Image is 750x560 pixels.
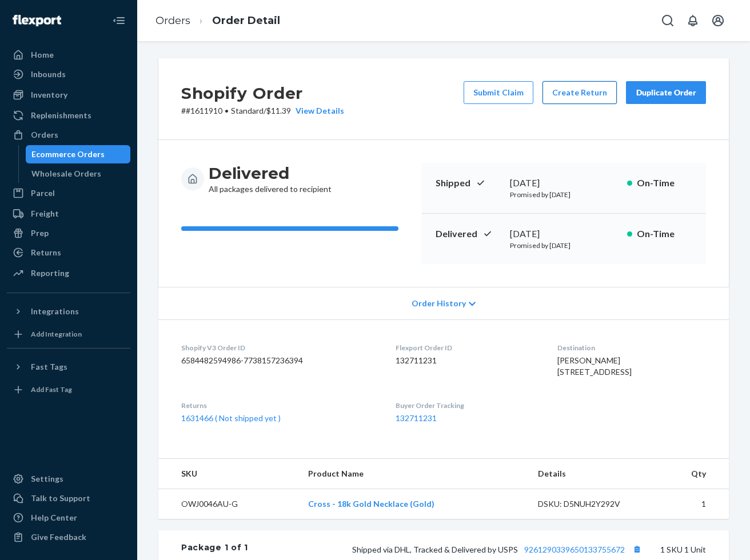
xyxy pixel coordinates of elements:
a: Order Detail [212,14,280,27]
div: 1 SKU 1 Unit [248,542,706,557]
span: Order History [412,298,466,309]
a: Orders [7,126,130,144]
div: Duplicate Order [636,87,696,98]
a: Replenishments [7,106,130,125]
button: Fast Tags [7,358,130,376]
a: 1631466 ( Not shipped yet ) [181,413,281,423]
button: View Details [291,105,344,117]
div: Fast Tags [31,361,67,373]
a: Parcel [7,184,130,202]
dt: Shopify V3 Order ID [181,343,377,353]
button: Open notifications [681,9,704,32]
span: Shipped via DHL, Tracked & Delivered by USPS [352,545,644,554]
th: SKU [158,459,299,489]
dt: Destination [557,343,706,353]
dt: Buyer Order Tracking [396,401,538,410]
div: Add Fast Tag [31,385,72,394]
div: Settings [31,473,63,485]
div: Inventory [31,89,67,101]
a: Add Integration [7,325,130,343]
p: # #1611910 / $11.39 [181,105,344,117]
button: Create Return [542,81,617,104]
a: Wholesale Orders [26,165,131,183]
a: 9261290339650133755672 [524,545,625,554]
dt: Returns [181,401,377,410]
div: Reporting [31,267,69,279]
button: Duplicate Order [626,81,706,104]
div: Add Integration [31,329,82,339]
div: Give Feedback [31,531,86,543]
span: • [225,106,229,115]
button: Open account menu [707,9,729,32]
p: Shipped [436,177,501,190]
div: Freight [31,208,59,219]
th: Details [529,459,655,489]
div: Returns [31,247,61,258]
button: Close Navigation [107,9,130,32]
th: Product Name [299,459,529,489]
p: Delivered [436,227,501,241]
p: On-Time [637,177,692,190]
dd: 132711231 [396,355,538,366]
td: 1 [655,489,729,519]
a: Help Center [7,509,130,527]
div: Prep [31,227,49,239]
button: Integrations [7,302,130,321]
div: [DATE] [510,177,618,190]
a: Inbounds [7,65,130,83]
a: Home [7,46,130,64]
div: Home [31,49,54,61]
dt: Flexport Order ID [396,343,538,353]
a: Talk to Support [7,489,130,507]
img: Flexport logo [13,15,61,26]
div: Integrations [31,306,79,317]
div: All packages delivered to recipient [209,163,332,195]
button: Copy tracking number [629,542,644,557]
span: Standard [231,106,264,115]
span: [PERSON_NAME] [STREET_ADDRESS] [557,355,632,377]
a: Freight [7,205,130,223]
a: Add Fast Tag [7,381,130,399]
div: [DATE] [510,227,618,241]
h2: Shopify Order [181,81,344,105]
p: Promised by [DATE] [510,241,618,250]
button: Submit Claim [464,81,533,104]
div: Ecommerce Orders [31,149,105,160]
ol: breadcrumbs [146,4,289,38]
td: OWJ0046AU-G [158,489,299,519]
div: Talk to Support [31,493,90,504]
a: Settings [7,470,130,488]
p: Promised by [DATE] [510,190,618,199]
a: Cross - 18k Gold Necklace (Gold) [308,499,434,509]
div: Inbounds [31,69,66,80]
a: Returns [7,243,130,262]
h3: Delivered [209,163,332,183]
div: Wholesale Orders [31,168,101,179]
a: Reporting [7,264,130,282]
div: Help Center [31,512,77,523]
div: Parcel [31,187,55,199]
a: Ecommerce Orders [26,145,131,163]
a: Orders [155,14,190,27]
button: Open Search Box [656,9,679,32]
div: Orders [31,129,58,141]
div: Package 1 of 1 [181,542,248,557]
a: Prep [7,224,130,242]
div: Replenishments [31,110,91,121]
a: 132711231 [396,413,437,423]
p: On-Time [637,227,692,241]
div: DSKU: D5NUH2Y292V [538,498,645,510]
th: Qty [655,459,729,489]
button: Give Feedback [7,528,130,546]
a: Inventory [7,86,130,104]
dd: 6584482594986-7738157236394 [181,355,377,366]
